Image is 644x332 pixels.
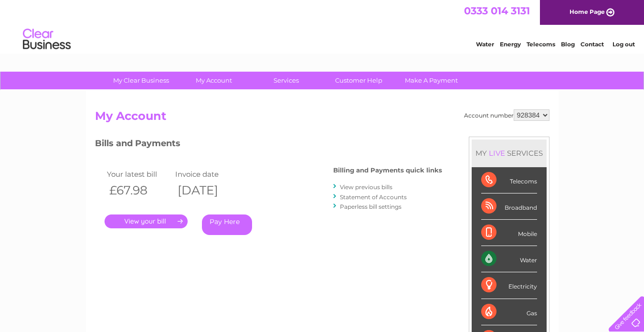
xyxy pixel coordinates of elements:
div: Broadband [481,193,537,220]
th: £67.98 [105,181,173,200]
h3: Bills and Payments [95,137,442,153]
div: Water [481,246,537,272]
div: Gas [481,299,537,325]
a: My Account [174,72,253,89]
a: Pay Here [202,214,252,235]
img: logo.png [22,25,71,54]
a: Water [476,41,494,48]
a: Log out [612,41,635,48]
a: Customer Help [319,72,398,89]
a: Services [247,72,326,89]
a: Energy [500,41,521,48]
h2: My Account [95,109,549,128]
div: LIVE [487,149,507,158]
th: [DATE] [173,181,242,200]
a: 0333 014 3131 [464,5,530,17]
a: Telecoms [527,41,555,48]
div: Account number [464,109,549,121]
a: Contact [581,41,604,48]
div: Telecoms [481,167,537,193]
div: Mobile [481,220,537,246]
h4: Billing and Payments quick links [333,167,442,174]
a: Blog [561,41,575,48]
a: Paperless bill settings [340,203,401,210]
div: Electricity [481,272,537,299]
div: Clear Business is a trading name of Verastar Limited (registered in [GEOGRAPHIC_DATA] No. 3667643... [97,5,548,46]
a: View previous bills [340,183,392,191]
td: Your latest bill [105,168,173,181]
div: MY SERVICES [472,139,547,167]
a: My Clear Business [102,72,180,89]
a: . [105,214,188,228]
td: Invoice date [173,168,242,181]
a: Make A Payment [392,72,471,89]
a: Statement of Accounts [340,193,407,201]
